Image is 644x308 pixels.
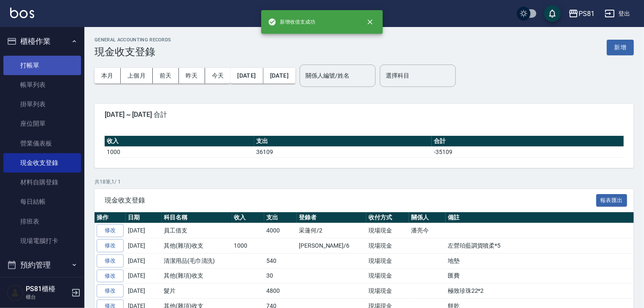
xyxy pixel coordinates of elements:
a: 修改 [97,270,124,283]
button: 本月 [95,68,121,84]
th: 收入 [232,212,265,223]
button: [DATE] [230,68,263,84]
td: [DATE] [126,223,162,238]
td: 1000 [232,238,265,254]
h3: 現金收支登錄 [95,46,171,58]
button: save [544,5,561,22]
button: [DATE] [263,68,295,84]
th: 支出 [254,136,432,147]
button: 報表匯出 [596,194,628,207]
td: 極致珍珠22*2 [446,284,643,299]
th: 收入 [105,136,254,147]
a: 營業儀表板 [3,134,81,153]
button: 新增 [607,40,634,55]
a: 修改 [97,239,124,252]
td: 540 [264,253,297,268]
th: 操作 [95,212,126,223]
p: 共 18 筆, 1 / 1 [95,178,634,186]
th: 科目名稱 [162,212,232,223]
button: 昨天 [179,68,205,84]
button: 預約管理 [3,254,81,276]
td: 地墊 [446,253,643,268]
a: 掛單列表 [3,95,81,114]
th: 支出 [264,212,297,223]
td: 4000 [264,223,297,238]
td: 36109 [254,146,432,157]
a: 每日結帳 [3,192,81,211]
img: Logo [10,8,34,18]
img: Person [7,284,24,301]
button: 今天 [205,68,231,84]
button: 前天 [153,68,179,84]
td: 現場現金 [366,284,409,299]
td: 其他(雜項)收支 [162,238,232,254]
td: 4800 [264,284,297,299]
td: 清潔用品(毛巾清洗) [162,253,232,268]
a: 帳單列表 [3,75,81,95]
a: 現金收支登錄 [3,153,81,173]
th: 備註 [446,212,643,223]
a: 修改 [97,224,124,237]
td: 現場現金 [366,268,409,284]
td: 現場現金 [366,223,409,238]
h2: GENERAL ACCOUNTING RECORDS [95,37,171,43]
button: 櫃檯作業 [3,30,81,52]
td: [DATE] [126,253,162,268]
td: [PERSON_NAME]/6 [297,238,366,254]
button: PS81 [565,5,598,22]
td: 其他(雜項)收支 [162,268,232,284]
td: 30 [264,268,297,284]
h5: PS81櫃檯 [26,285,69,293]
a: 材料自購登錄 [3,173,81,192]
button: 上個月 [121,68,153,84]
a: 新增 [607,43,634,51]
div: PS81 [579,8,595,19]
span: 現金收支登錄 [105,196,596,205]
th: 收付方式 [366,212,409,223]
td: [DATE] [126,238,162,254]
a: 現場電腦打卡 [3,231,81,251]
th: 登錄者 [297,212,366,223]
th: 合計 [432,136,624,147]
th: 日期 [126,212,162,223]
a: 修改 [97,254,124,267]
button: 登出 [601,6,634,22]
button: 報表及分析 [3,276,81,298]
a: 排班表 [3,212,81,231]
span: 新增收借支成功 [268,18,315,26]
p: 櫃台 [26,293,69,301]
button: close [361,13,379,31]
td: 左營珀藍調貨噴柔*5 [446,238,643,254]
th: 關係人 [409,212,446,223]
td: 1000 [105,146,254,157]
a: 修改 [97,284,124,297]
td: 采蓮何/2 [297,223,366,238]
td: [DATE] [126,268,162,284]
td: 現場現金 [366,253,409,268]
td: 潘亮今 [409,223,446,238]
td: 髮片 [162,284,232,299]
td: -35109 [432,146,624,157]
a: 打帳單 [3,56,81,75]
a: 報表匯出 [596,196,628,204]
span: [DATE] ~ [DATE] 合計 [105,111,624,119]
td: 現場現金 [366,238,409,254]
td: 員工借支 [162,223,232,238]
td: 匯費 [446,268,643,284]
td: [DATE] [126,284,162,299]
a: 座位開單 [3,114,81,133]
